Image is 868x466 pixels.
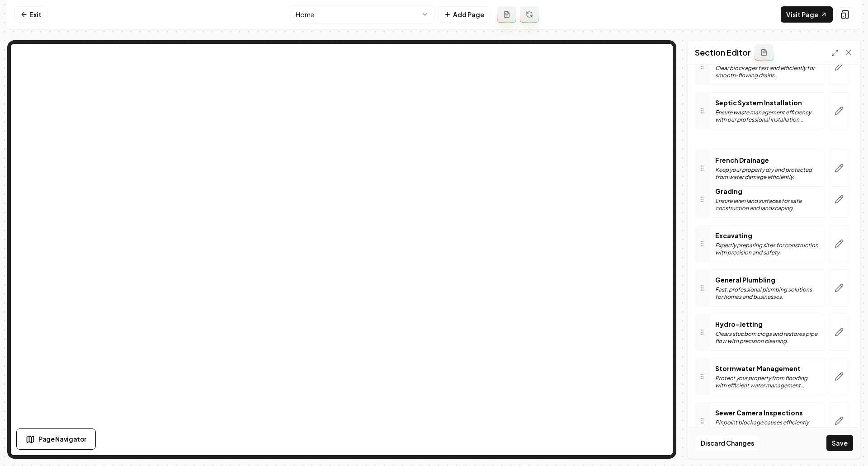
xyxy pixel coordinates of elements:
[715,320,819,329] p: Hydro-Jetting
[715,419,819,433] p: Pinpoint blockage causes efficiently with detailed visual sewer inspections.
[715,330,819,345] p: Clears stubborn clogs and restores pipe flow with precision cleaning.
[520,6,539,23] button: Regenerate page
[438,6,490,23] button: Add Page
[715,375,819,389] p: Protect your property from flooding with efficient water management solutions.
[695,46,751,59] h2: Section Editor
[715,98,819,107] p: Septic System Installation
[715,65,819,79] p: Clear blockages fast and efficiently for smooth-flowing drains.
[695,435,760,451] button: Discard Changes
[715,109,819,123] p: Ensure waste management efficiency with our professional installation services.
[715,187,819,196] p: Grading
[497,6,516,23] button: Add admin page prompt
[715,408,819,417] p: Sewer Camera Inspections
[715,275,819,284] p: General Plumbling
[715,166,819,181] p: Keep your property dry and protected from water damage efficiently.
[781,6,833,23] a: Visit Page
[715,231,819,240] p: Excavating
[755,44,774,61] button: Add admin section prompt
[715,364,819,373] p: Stormwater Management
[715,155,819,165] p: French Drainage
[16,428,96,450] button: Page Navigator
[14,6,47,23] a: Exit
[715,242,819,256] p: Expertly preparing sites for construction with precision and safety.
[715,286,819,301] p: Fast, professional plumbing solutions for homes and businesses.
[826,435,853,451] button: Save
[715,198,819,212] p: Ensure even land surfaces for safe construction and landscaping.
[38,434,86,444] span: Page Navigator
